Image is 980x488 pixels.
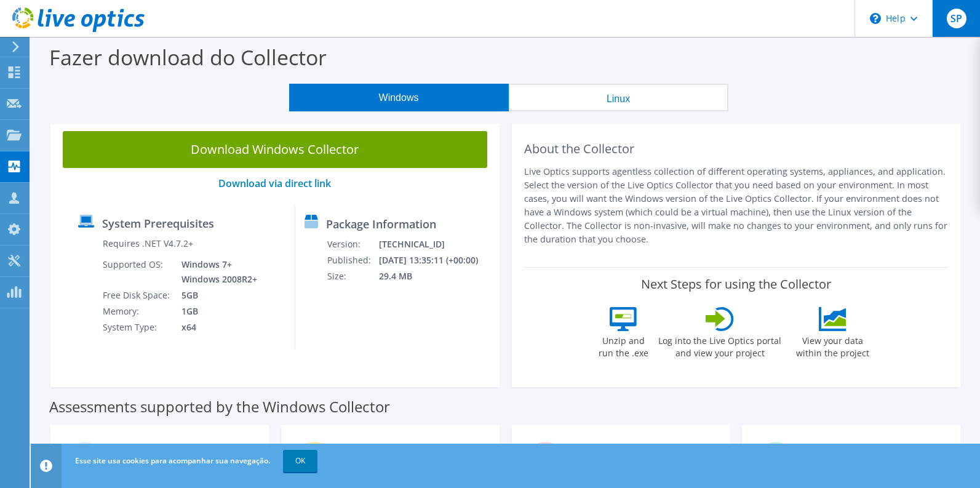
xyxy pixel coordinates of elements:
a: Download via direct link [218,177,331,190]
label: Next Steps for using the Collector [641,277,831,292]
label: Assessments supported by the Windows Collector [49,401,390,413]
td: System Type: [102,319,172,335]
label: View your data within the project [788,331,877,359]
span: SP [947,9,966,28]
td: 1GB [172,303,260,319]
button: Windows [289,84,509,111]
a: Download Windows Collector [63,131,487,168]
td: Version: [327,236,378,252]
td: Size: [327,268,378,284]
a: OK [283,450,317,472]
td: 5GB [172,287,260,303]
td: [DATE] 13:35:11 (+00:00) [378,252,493,268]
label: Fazer download do Collector [49,43,327,71]
label: Unzip and run the .exe [595,331,651,359]
label: System Prerequisites [102,217,214,230]
svg: \n [870,13,881,24]
td: x64 [172,319,260,335]
label: Requires .NET V4.7.2+ [103,238,193,250]
td: Published: [327,252,378,268]
button: Linux [509,84,728,111]
h2: About the Collector [524,142,949,156]
td: Windows 7+ Windows 2008R2+ [172,257,260,287]
span: Esse site usa cookies para acompanhar sua navegação. [75,455,270,466]
td: Free Disk Space: [102,287,172,303]
td: Memory: [102,303,172,319]
td: [TECHNICAL_ID] [378,236,493,252]
td: Supported OS: [102,257,172,287]
label: Package Information [326,218,436,230]
label: Log into the Live Optics portal and view your project [658,331,782,359]
td: 29.4 MB [378,268,493,284]
p: Live Optics supports agentless collection of different operating systems, appliances, and applica... [524,165,949,246]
